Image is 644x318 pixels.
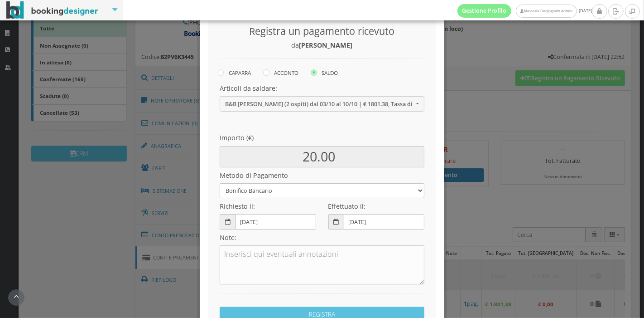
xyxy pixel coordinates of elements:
button: B&B [PERSON_NAME] (2 ospiti) dal 03/10 al 10/10 | € 1801.38, Tassa di soggiorno | € 20.00 (DA PAG... [220,96,424,111]
a: Gestione Profilo [457,4,512,18]
img: BookingDesigner.com [6,1,98,19]
span: B&B [PERSON_NAME] (2 ospiti) dal 03/10 al 10/10 | € 1801.38, Tassa di soggiorno | € 20.00 (DA PAG... [225,101,414,108]
h4: Importo (€) [220,134,424,142]
h4: Effettuato il: [328,202,424,210]
a: Masseria Gorgognolo Admin [516,5,577,18]
label: ACCONTO [263,67,298,78]
h4: Articoli da saldare: [220,84,424,92]
label: SALDO [311,67,338,78]
h4: Richiesto il: [220,202,316,210]
h4: Note: [220,234,424,241]
h4: Metodo di Pagamento [220,171,424,179]
span: [DATE] [457,4,592,18]
label: CAPARRA [218,67,251,78]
